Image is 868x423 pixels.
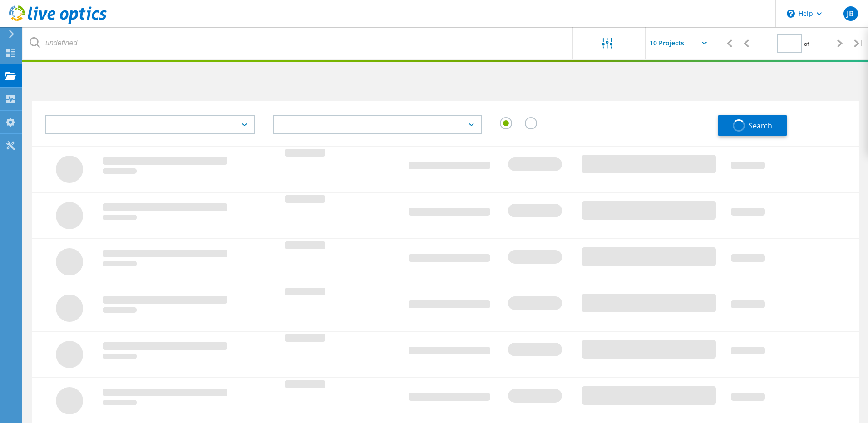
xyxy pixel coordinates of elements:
[849,27,868,59] div: |
[847,10,854,17] span: JB
[787,10,795,18] svg: \n
[804,40,809,48] span: of
[23,27,573,59] input: undefined
[718,115,787,136] button: Search
[749,121,772,131] span: Search
[9,19,107,25] a: Live Optics Dashboard
[718,27,737,59] div: |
